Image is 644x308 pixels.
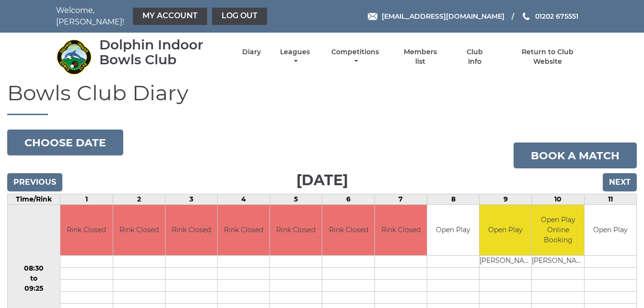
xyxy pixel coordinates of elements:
[382,12,504,21] span: [EMAIL_ADDRESS][DOMAIN_NAME]
[427,205,479,255] td: Open Play
[60,205,112,255] td: Rink Closed
[8,194,60,205] td: Time/Rink
[521,11,578,22] a: Phone us 01202 675551
[133,8,207,25] a: My Account
[398,47,442,66] a: Members list
[322,194,375,205] td: 6
[165,205,217,255] td: Rink Closed
[507,47,588,66] a: Return to Club Website
[427,194,479,205] td: 8
[368,13,377,20] img: Email
[7,173,62,191] input: Previous
[278,47,312,66] a: Leagues
[7,130,123,155] button: Choose date
[242,47,261,57] a: Diary
[532,255,584,267] td: [PERSON_NAME]
[56,5,269,28] nav: Welcome, [PERSON_NAME]!
[7,81,637,115] h1: Bowls Club Diary
[523,12,529,20] img: Phone us
[218,194,270,205] td: 4
[60,194,113,205] td: 1
[368,11,504,22] a: Email [EMAIL_ADDRESS][DOMAIN_NAME]
[585,205,636,255] td: Open Play
[480,194,532,205] td: 9
[270,194,322,205] td: 5
[514,142,637,168] a: Book a match
[603,173,637,191] input: Next
[375,194,427,205] td: 7
[532,205,584,255] td: Open Play Online Booking
[165,194,217,205] td: 3
[584,194,636,205] td: 11
[56,39,92,75] img: Dolphin Indoor Bowls Club
[113,205,165,255] td: Rink Closed
[480,255,531,267] td: [PERSON_NAME]
[212,8,267,25] a: Log out
[99,37,225,67] div: Dolphin Indoor Bowls Club
[480,205,531,255] td: Open Play
[459,47,491,66] a: Club Info
[532,194,584,205] td: 10
[322,205,374,255] td: Rink Closed
[113,194,165,205] td: 2
[375,205,427,255] td: Rink Closed
[329,47,382,66] a: Competitions
[535,12,578,21] span: 01202 675551
[270,205,322,255] td: Rink Closed
[218,205,269,255] td: Rink Closed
